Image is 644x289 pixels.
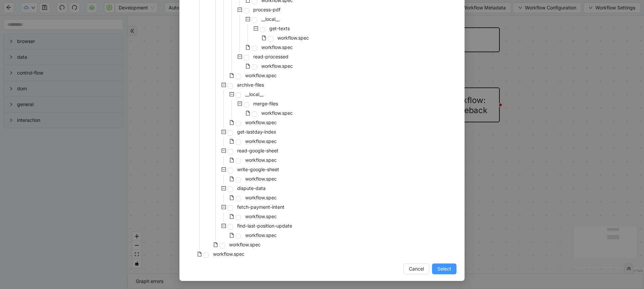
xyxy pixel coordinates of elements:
[246,17,250,21] span: minus-square
[252,53,290,61] span: read-processed
[253,7,280,12] span: process-pdf
[268,25,291,33] span: get-texts
[228,241,262,249] span: workflow.spec
[245,119,277,125] span: workflow.spec
[260,43,294,51] span: workflow.spec
[229,242,261,247] span: workflow.spec
[237,223,292,229] span: find-last-position-update
[244,137,278,145] span: workflow.spec
[246,64,250,68] span: file
[236,222,293,230] span: find-last-position-update
[261,44,293,50] span: workflow.spec
[221,224,226,228] span: minus-square
[229,73,234,78] span: file
[253,101,278,106] span: merge-files
[236,165,280,174] span: write-google-sheet
[245,195,277,200] span: workflow.spec
[221,205,226,209] span: minus-square
[244,90,265,98] span: __local__
[276,34,310,42] span: workflow.spec
[237,148,278,153] span: read-google-sheet
[229,139,234,144] span: file
[237,185,266,191] span: dispute-data
[221,83,226,87] span: minus-square
[221,186,226,191] span: minus-square
[229,233,234,238] span: file
[229,92,234,97] span: minus-square
[244,118,278,127] span: workflow.spec
[260,15,281,23] span: __local__
[237,204,284,210] span: fetch-payment-intent
[244,156,278,164] span: workflow.spec
[236,203,286,211] span: fetch-payment-intent
[236,184,267,192] span: dispute-data
[236,147,280,155] span: read-google-sheet
[245,73,277,78] span: workflow.spec
[221,167,226,172] span: minus-square
[261,110,293,116] span: workflow.spec
[212,250,246,258] span: workflow.spec
[229,158,234,162] span: file
[213,251,245,257] span: workflow.spec
[221,148,226,153] span: minus-square
[237,82,264,88] span: archive-files
[229,120,234,125] span: file
[244,71,278,80] span: workflow.spec
[245,138,277,144] span: workflow.spec
[245,213,277,219] span: workflow.spec
[236,81,265,89] span: archive-files
[261,16,279,22] span: __local__
[197,252,202,256] span: file
[409,265,424,273] span: Cancel
[245,91,263,97] span: __local__
[277,35,309,41] span: workflow.spec
[237,129,276,135] span: get-lastday-index
[404,263,429,274] button: Cancel
[237,166,279,172] span: write-google-sheet
[437,265,451,273] span: Select
[236,128,278,136] span: get-lastday-index
[244,194,278,202] span: workflow.spec
[221,130,226,134] span: minus-square
[244,175,278,183] span: workflow.spec
[245,176,277,182] span: workflow.spec
[246,111,250,115] span: file
[237,7,242,12] span: minus-square
[229,177,234,181] span: file
[252,100,279,108] span: merge-files
[432,263,457,274] button: Select
[261,63,293,69] span: workflow.spec
[245,157,277,163] span: workflow.spec
[244,212,278,221] span: workflow.spec
[254,26,258,31] span: minus-square
[237,54,242,59] span: minus-square
[229,214,234,219] span: file
[245,232,277,238] span: workflow.spec
[244,231,278,239] span: workflow.spec
[229,195,234,200] span: file
[213,242,218,247] span: file
[246,45,250,50] span: file
[253,54,288,59] span: read-processed
[237,101,242,106] span: minus-square
[260,62,294,70] span: workflow.spec
[252,6,282,14] span: process-pdf
[262,36,266,40] span: file
[269,26,290,31] span: get-texts
[260,109,294,117] span: workflow.spec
